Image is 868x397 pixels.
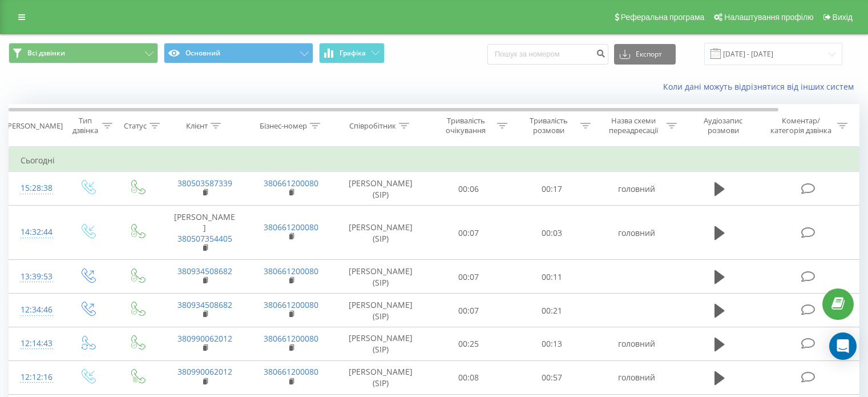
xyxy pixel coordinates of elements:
[618,339,655,350] font: головний
[177,299,232,310] a: 380934508682
[124,121,147,131] font: Статус
[21,226,53,237] font: 14:32:44
[487,44,608,65] input: Пошук за номером
[542,305,562,316] font: 00:21
[164,43,313,63] button: Основний
[177,266,232,276] a: 380934508682
[21,155,55,166] font: Сьогодні
[264,366,318,377] a: 380661200080
[260,121,307,131] font: Бізнес-номер
[542,339,562,350] font: 00:13
[542,227,562,238] font: 00:03
[663,81,854,92] font: Коли дані можуть відрізнятися від інших систем
[618,183,655,194] font: головний
[264,299,318,310] a: 380661200080
[177,333,232,344] a: 380990062012
[833,13,853,22] font: Вихід
[542,372,562,383] font: 00:57
[349,299,413,322] font: [PERSON_NAME] (SIP)
[72,115,98,135] font: Тип дзвінка
[458,271,479,282] font: 00:07
[264,178,318,189] a: 380661200080
[458,183,479,194] font: 00:06
[21,338,53,348] font: 12:14:43
[21,182,53,193] font: 15:28:38
[349,366,413,388] font: [PERSON_NAME] (SIP)
[319,43,385,63] button: Графіка
[349,266,413,288] font: [PERSON_NAME] (SIP)
[349,333,413,355] font: [PERSON_NAME] (SIP)
[618,372,655,383] font: головний
[264,222,318,232] a: 380661200080
[621,13,705,22] font: Реферальна програма
[724,13,813,22] font: Налаштування профілю
[349,121,396,131] font: Співробітник
[542,271,562,282] font: 00:11
[458,305,479,316] font: 00:07
[829,332,857,360] div: Відкрити Intercom Messenger
[458,227,479,238] font: 00:07
[21,371,53,382] font: 12:12:16
[349,222,413,244] font: [PERSON_NAME] (SIP)
[704,115,742,135] font: Аудіозапис розмови
[27,48,65,58] font: Всі дзвінки
[177,233,232,244] a: 380507354405
[446,115,486,135] font: Тривалість очікування
[21,304,53,315] font: 12:34:46
[458,372,479,383] font: 00:08
[9,43,158,63] button: Всі дзвінки
[177,178,232,189] a: 380503587339
[5,121,63,131] font: [PERSON_NAME]
[349,178,413,200] font: [PERSON_NAME] (SIP)
[636,49,662,59] font: Експорт
[614,44,676,65] button: Експорт
[663,81,859,92] a: Коли дані можуть відрізнятися від інших систем
[530,115,568,135] font: Тривалість розмови
[186,121,208,131] font: Клієнт
[174,211,235,234] font: [PERSON_NAME]
[177,366,232,377] a: 380990062012
[458,339,479,350] font: 00:25
[185,48,220,58] font: Основний
[770,115,831,135] font: Коментар/категорія дзвінка
[542,183,562,194] font: 00:17
[21,271,53,282] font: 13:39:53
[264,333,318,344] a: 380661200080
[618,227,655,238] font: головний
[340,48,366,58] font: Графіка
[609,115,658,135] font: Назва схеми переадресації
[264,266,318,276] a: 380661200080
